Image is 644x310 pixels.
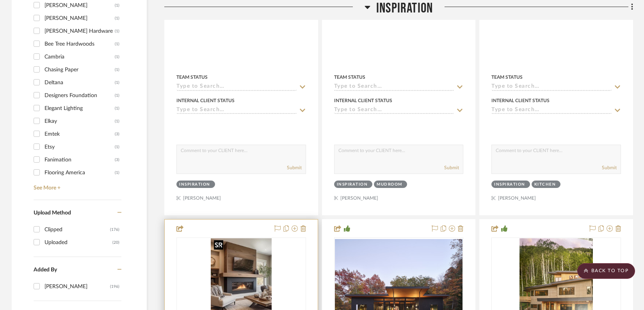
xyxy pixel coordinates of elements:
[176,97,235,104] div: Internal Client Status
[44,38,115,50] div: Bee Tree Hardwoods
[491,97,550,104] div: Internal Client Status
[534,182,556,188] div: Kitchen
[115,25,119,37] div: (1)
[115,76,119,89] div: (1)
[334,83,454,91] input: Type to Search…
[179,182,210,188] div: Inspiration
[115,141,119,153] div: (1)
[34,267,57,273] span: Added By
[110,223,119,236] div: (176)
[491,74,523,81] div: Team Status
[44,280,110,293] div: [PERSON_NAME]
[334,97,392,104] div: Internal Client Status
[115,51,119,63] div: (1)
[115,38,119,50] div: (1)
[377,182,402,188] div: Mudroom
[577,263,635,279] scroll-to-top-button: BACK TO TOP
[334,107,454,114] input: Type to Search…
[176,83,297,91] input: Type to Search…
[44,102,115,115] div: Elegant Lighting
[44,236,112,249] div: Uploaded
[334,74,365,81] div: Team Status
[337,182,368,188] div: Inspiration
[115,64,119,76] div: (1)
[176,74,208,81] div: Team Status
[44,115,115,128] div: Elkay
[34,210,71,216] span: Upload Method
[44,12,115,25] div: [PERSON_NAME]
[115,102,119,115] div: (1)
[176,107,297,114] input: Type to Search…
[110,280,119,293] div: (196)
[115,115,119,128] div: (1)
[115,167,119,179] div: (1)
[44,128,115,140] div: Emtek
[44,25,115,37] div: [PERSON_NAME] Hardware
[44,64,115,76] div: Chasing Paper
[112,236,119,249] div: (20)
[115,12,119,25] div: (1)
[44,76,115,89] div: Deltana
[44,141,115,153] div: Etsy
[287,164,302,171] button: Submit
[115,154,119,166] div: (3)
[44,154,115,166] div: Fanimation
[491,83,612,91] input: Type to Search…
[115,128,119,140] div: (3)
[602,164,617,171] button: Submit
[44,51,115,63] div: Cambria
[44,223,110,236] div: Clipped
[494,182,525,188] div: Inspiration
[44,167,115,179] div: Flooring America
[32,179,121,191] a: See More +
[44,89,115,102] div: Designers Foundation
[491,107,612,114] input: Type to Search…
[444,164,459,171] button: Submit
[115,89,119,102] div: (1)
